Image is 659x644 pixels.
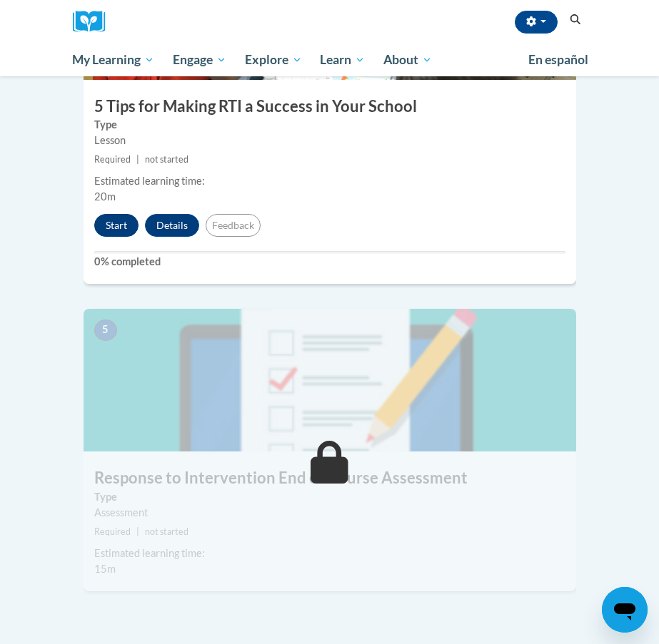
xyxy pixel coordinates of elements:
[73,11,116,33] img: Logo brand
[528,52,588,67] span: En español
[374,44,441,76] a: About
[311,44,374,76] a: Learn
[515,11,558,34] button: Account Settings
[206,214,261,237] button: Feedback
[94,320,117,341] span: 5
[94,214,139,237] button: Start
[236,44,311,76] a: Explore
[64,44,164,76] a: My Learning
[72,51,154,68] span: My Learning
[136,154,139,165] span: |
[320,51,365,68] span: Learn
[602,587,648,633] iframe: Button to launch messaging window
[145,214,199,237] button: Details
[84,96,576,118] h3: 5 Tips for Making RTI a Success in Your School
[565,11,586,29] button: Search
[136,526,139,537] span: |
[62,44,598,76] div: Main menu
[94,546,565,561] div: Estimated learning time:
[519,45,598,75] a: En español
[94,489,565,505] label: Type
[84,309,576,451] img: Course Image
[73,11,116,33] a: Cox Campus
[94,254,565,270] label: 0% completed
[94,117,565,133] label: Type
[94,190,116,203] span: 20m
[173,51,226,68] span: Engage
[94,526,131,537] span: Required
[94,133,565,148] div: Lesson
[145,526,188,537] span: not started
[145,154,188,165] span: not started
[94,563,116,575] span: 15m
[164,44,236,76] a: Engage
[245,51,302,68] span: Explore
[84,467,576,489] h3: Response to Intervention End of Course Assessment
[383,51,432,68] span: About
[94,505,565,521] div: Assessment
[94,173,565,189] div: Estimated learning time:
[94,154,131,165] span: Required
